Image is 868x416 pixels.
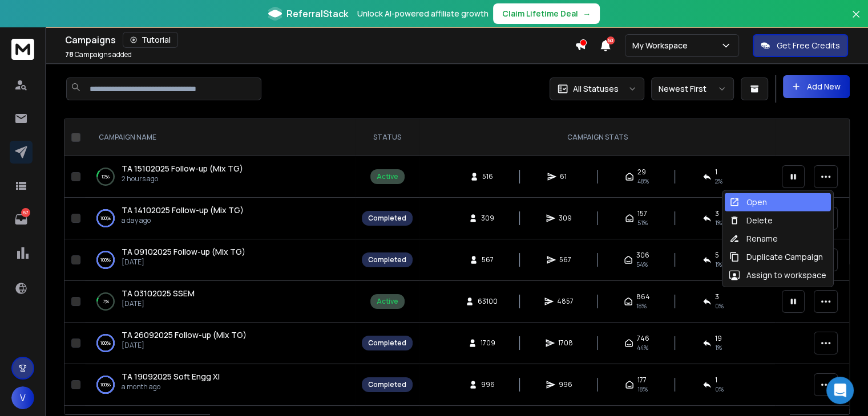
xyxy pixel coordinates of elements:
[636,251,649,260] span: 306
[11,386,34,409] button: V
[637,168,646,177] span: 29
[637,334,649,343] span: 746
[85,119,355,156] th: CAMPAIGN NAME
[637,218,648,227] span: 51 %
[637,376,647,385] span: 177
[729,251,823,263] div: Duplicate Campaign
[377,297,398,306] div: Active
[85,364,355,406] td: 100%TA 19092025 Soft Engg XIa month ago
[122,258,245,267] p: [DATE]
[715,209,719,218] span: 3
[557,297,574,306] span: 4857
[715,343,722,352] span: 1 %
[65,50,74,59] span: 78
[560,172,571,181] span: 61
[481,380,495,389] span: 996
[357,8,488,19] p: Unlock AI-powered affiliate growth
[377,172,398,181] div: Active
[122,216,244,225] p: a day ago
[849,7,863,34] button: Close banner
[368,255,406,264] div: Completed
[355,119,419,156] th: STATUS
[632,40,692,51] p: My Workspace
[715,376,717,385] span: 1
[729,197,767,208] div: Open
[715,260,722,269] span: 1 %
[607,36,615,44] span: 50
[637,209,647,218] span: 157
[826,377,854,404] div: Open Intercom Messenger
[481,338,495,348] span: 1709
[715,251,719,260] span: 5
[122,163,243,174] a: TA 15102025 Follow-up (Mix TG)
[715,301,724,311] span: 0 %
[637,343,648,352] span: 44 %
[637,177,649,186] span: 48 %
[715,218,722,227] span: 1 %
[100,213,111,224] p: 100 %
[122,246,245,258] a: TA 09102025 Follow-up (Mix TG)
[651,78,734,100] button: Newest First
[636,260,648,269] span: 54 %
[482,172,494,181] span: 516
[122,163,243,174] span: TA 15102025 Follow-up (Mix TG)
[558,338,573,348] span: 1708
[729,233,778,244] div: Rename
[122,288,195,299] a: TA 03102025 SSEM
[715,177,722,186] span: 2 %
[729,215,773,226] div: Delete
[559,255,571,264] span: 567
[122,299,195,308] p: [DATE]
[493,3,600,24] button: Claim Lifetime Deal→
[715,168,717,177] span: 1
[729,270,826,281] div: Assign to workspace
[715,334,722,343] span: 19
[122,205,244,216] a: TA 14102025 Follow-up (Mix TG)
[419,119,775,156] th: CAMPAIGN STATS
[122,174,243,183] p: 2 hours ago
[573,83,619,95] p: All Statuses
[583,8,591,19] span: →
[122,329,247,340] span: TA 26092025 Follow-up (Mix TG)
[10,208,33,231] a: 67
[636,292,650,301] span: 864
[636,301,647,311] span: 18 %
[478,297,498,306] span: 63100
[559,214,572,223] span: 309
[368,380,406,389] div: Completed
[122,371,220,382] a: TA 19092025 Soft Engg XI
[85,281,355,323] td: 7%TA 03102025 SSEM[DATE]
[85,323,355,364] td: 100%TA 26092025 Follow-up (Mix TG)[DATE]
[85,156,355,198] td: 12%TA 15102025 Follow-up (Mix TG)2 hours ago
[100,379,111,390] p: 100 %
[783,75,850,98] button: Add New
[368,214,406,223] div: Completed
[85,198,355,239] td: 100%TA 14102025 Follow-up (Mix TG)a day ago
[123,32,178,48] button: Tutorial
[637,385,648,394] span: 18 %
[122,246,245,257] span: TA 09102025 Follow-up (Mix TG)
[65,50,132,59] p: Campaigns added
[777,40,840,51] p: Get Free Credits
[21,208,30,217] p: 67
[100,254,111,266] p: 100 %
[122,341,247,350] p: [DATE]
[715,292,719,301] span: 3
[122,382,220,391] p: a month ago
[65,32,575,48] div: Campaigns
[715,385,724,394] span: 0 %
[559,380,572,389] span: 996
[103,296,109,307] p: 7 %
[100,337,111,349] p: 100 %
[102,171,110,182] p: 12 %
[122,205,244,215] span: TA 14102025 Follow-up (Mix TG)
[122,329,247,341] a: TA 26092025 Follow-up (Mix TG)
[286,7,348,21] span: ReferralStack
[753,34,848,57] button: Get Free Credits
[85,239,355,281] td: 100%TA 09102025 Follow-up (Mix TG)[DATE]
[482,255,494,264] span: 567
